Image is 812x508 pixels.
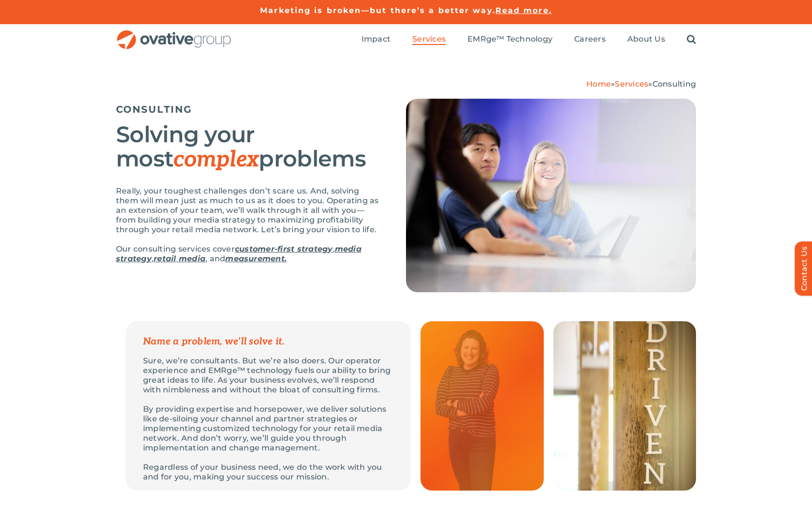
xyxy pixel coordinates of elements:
[362,24,696,55] nav: Menu
[116,244,362,263] a: media strategy
[652,79,696,89] span: Consulting
[260,6,495,15] a: Marketing is broken—but there’s a better way.
[687,34,696,45] a: Search
[154,254,205,263] a: retail media
[412,34,446,44] span: Services
[495,6,552,15] a: Read more.
[420,321,544,491] img: Consulting – Grid Quote
[116,104,382,115] h5: CONSULTING
[627,34,665,44] span: About Us
[116,244,382,264] p: Our consulting services cover , , , and
[362,34,391,45] a: Impact
[553,321,696,491] img: Consulting – Grid 2
[225,254,287,263] a: measurement.
[574,34,606,44] span: Careers
[143,356,393,395] p: Sure, we’re consultants. But we’re also doers. Our operator experience and EMRge™ technology fuel...
[235,244,333,254] a: customer-first strategy
[586,79,611,89] a: Home
[615,79,648,89] a: Services
[116,122,382,172] h2: Solving your most problems
[586,79,696,89] span: » »
[406,99,696,292] img: Consulting – Hero
[116,186,382,235] p: Really, your toughest challenges don’t scare us. And, solving them will mean just as much to us a...
[467,34,552,44] span: EMRge™ Technology
[627,34,665,45] a: About Us
[143,337,393,346] p: Name a problem, we’ll solve it.
[174,146,259,173] em: complex
[116,29,232,38] a: OG_Full_horizontal_RGB
[143,404,393,453] p: By providing expertise and horsepower, we deliver solutions like de-siloing your channel and part...
[362,34,391,44] span: Impact
[143,463,393,482] p: Regardless of your business need, we do the work with you and for you, making your success our mi...
[467,34,552,45] a: EMRge™ Technology
[412,34,446,45] a: Services
[574,34,606,45] a: Careers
